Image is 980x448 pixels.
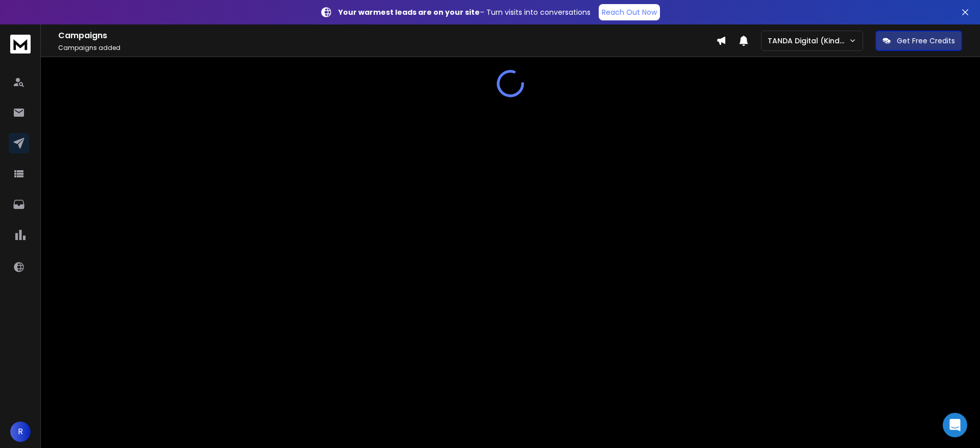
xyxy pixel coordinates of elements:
p: TANDA Digital (Kind Studio) [768,36,849,46]
p: Get Free Credits [897,36,955,46]
strong: Your warmest leads are on your site [338,7,480,17]
a: Reach Out Now [599,4,660,20]
p: Campaigns added [58,44,716,52]
button: R [10,421,31,442]
img: logo [10,35,31,54]
p: Reach Out Now [602,7,657,17]
div: Open Intercom Messenger [943,413,967,437]
button: Get Free Credits [875,31,962,51]
h1: Campaigns [58,30,716,42]
p: – Turn visits into conversations [338,7,591,17]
